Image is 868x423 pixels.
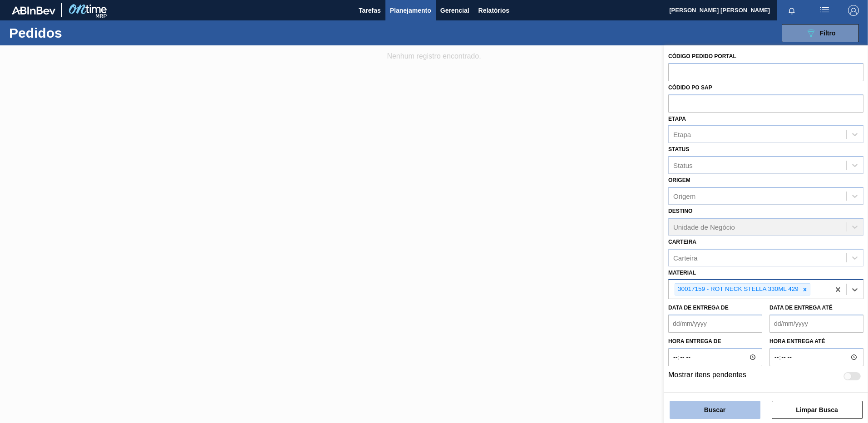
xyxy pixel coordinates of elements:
[478,5,509,16] span: Relatórios
[390,5,431,16] span: Planejamento
[668,116,686,122] label: Etapa
[769,305,833,311] label: Data de Entrega até
[668,177,690,183] label: Origem
[668,270,696,276] label: Material
[668,305,729,311] label: Data de Entrega de
[668,371,746,382] label: Mostrar itens pendentes
[673,162,693,169] div: Status
[782,24,859,42] button: Filtro
[668,53,736,59] label: Código Pedido Portal
[12,6,55,15] img: TNhmsLtSVTkK8tSr43FrP2fwEKptu5GPRR3wAAAABJRU5ErkJggg==
[769,335,863,348] label: Hora entrega até
[819,5,830,16] img: userActions
[668,84,712,91] label: Códido PO SAP
[675,284,800,295] div: 30017159 - ROT NECK STELLA 330ML 429
[777,4,806,17] button: Notificações
[440,5,469,16] span: Gerencial
[668,146,689,152] label: Status
[9,28,145,38] h1: Pedidos
[668,315,762,333] input: dd/mm/yyyy
[668,239,696,245] label: Carteira
[668,208,692,214] label: Destino
[769,315,863,333] input: dd/mm/yyyy
[673,131,691,138] div: Etapa
[820,30,836,37] span: Filtro
[848,5,859,16] img: Logout
[673,192,695,200] div: Origem
[673,254,697,261] div: Carteira
[359,5,381,16] span: Tarefas
[668,335,762,348] label: Hora entrega de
